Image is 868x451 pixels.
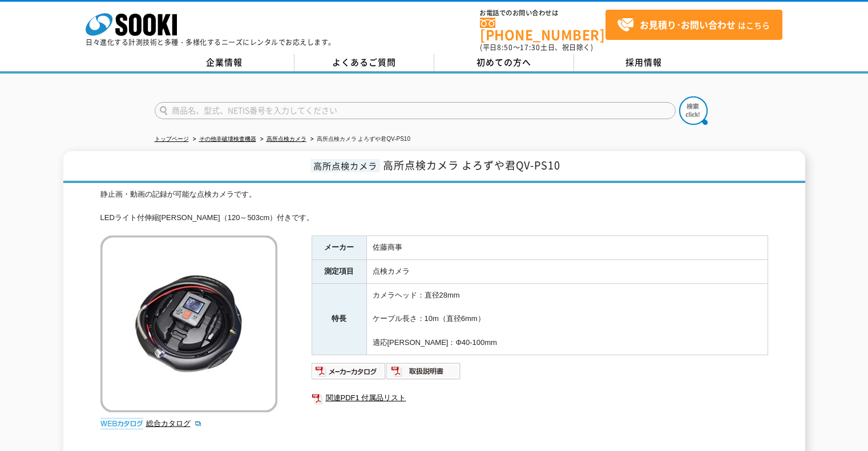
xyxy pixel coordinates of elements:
span: 8:50 [497,42,513,52]
div: 静止画・動画の記録が可能な点検カメラです。 LEDライト付伸縮[PERSON_NAME]（120～503cm）付きです。 [100,189,768,224]
a: お見積り･お問い合わせはこちら [605,10,782,40]
td: 佐藤商事 [366,236,768,260]
span: 初めての方へ [477,56,531,68]
img: 高所点検カメラ よろずや君QV-PS10 [100,235,277,412]
a: 高所点検カメラ [267,136,306,142]
a: [PHONE_NUMBER] [480,18,605,41]
th: 特長 [312,283,366,355]
img: 取扱説明書 [386,362,461,380]
a: 取扱説明書 [386,369,461,378]
a: 企業情報 [155,54,294,71]
li: 高所点検カメラ よろずや君QV-PS10 [308,133,410,145]
span: 高所点検カメラ よろずや君QV-PS10 [383,157,560,173]
th: メーカー [312,236,366,260]
a: 関連PDF1 付属品リスト [312,391,768,405]
a: トップページ [155,136,189,142]
a: 初めての方へ [434,54,574,71]
td: カメラヘッド：直径28mm ケーブル長さ：10m（直径6mm） 適応[PERSON_NAME]：Φ40-100mm [366,283,768,355]
th: 測定項目 [312,260,366,284]
a: 採用情報 [574,54,714,71]
td: 点検カメラ [366,260,768,284]
a: 総合カタログ [146,419,202,428]
span: 17:30 [520,42,540,52]
img: メーカーカタログ [312,362,386,380]
a: よくあるご質問 [294,54,434,71]
img: btn_search.png [679,96,708,125]
a: メーカーカタログ [312,369,386,378]
input: 商品名、型式、NETIS番号を入力してください [155,102,676,119]
strong: お見積り･お問い合わせ [640,18,736,31]
img: webカタログ [100,418,143,429]
span: お電話でのお問い合わせは [480,10,605,17]
a: その他非破壊検査機器 [199,136,256,142]
span: (平日 ～ 土日、祝日除く) [480,42,593,52]
p: 日々進化する計測技術と多種・多様化するニーズにレンタルでお応えします。 [86,39,336,46]
span: はこちら [617,17,770,34]
span: 高所点検カメラ [310,159,380,172]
